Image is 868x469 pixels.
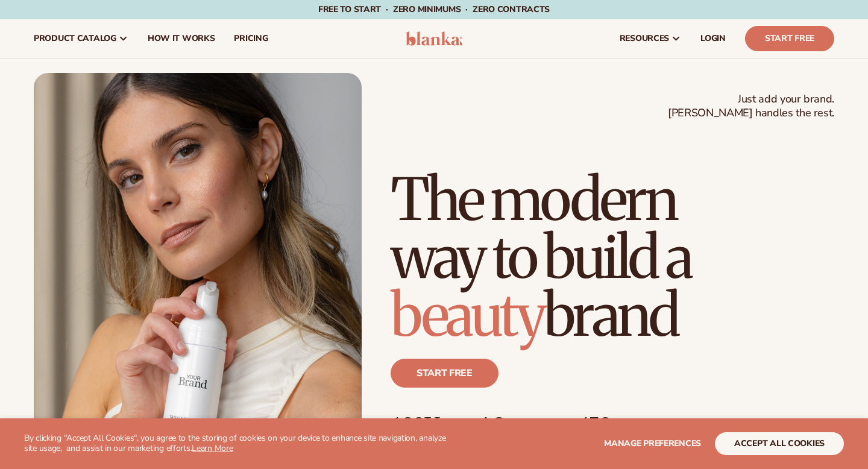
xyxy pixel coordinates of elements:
[610,19,691,58] a: resources
[391,171,834,344] h1: The modern way to build a brand
[620,34,669,43] span: resources
[406,31,463,46] img: logo
[691,19,735,58] a: LOGIN
[138,19,225,58] a: How It Works
[318,4,550,15] span: Free to start · ZERO minimums · ZERO contracts
[715,432,844,455] button: accept all cookies
[34,34,116,43] span: product catalog
[604,438,701,449] span: Manage preferences
[224,19,277,58] a: pricing
[391,412,453,438] p: 100K+
[577,412,668,438] p: 450+
[604,432,701,455] button: Manage preferences
[477,412,553,438] p: 4.9
[234,34,268,43] span: pricing
[148,34,215,43] span: How It Works
[192,442,233,454] a: Learn More
[391,279,544,351] span: beauty
[700,34,726,43] span: LOGIN
[391,359,498,388] a: Start free
[745,26,834,51] a: Start Free
[24,19,138,58] a: product catalog
[668,92,834,121] span: Just add your brand. [PERSON_NAME] handles the rest.
[24,433,453,454] p: By clicking "Accept All Cookies", you agree to the storing of cookies on your device to enhance s...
